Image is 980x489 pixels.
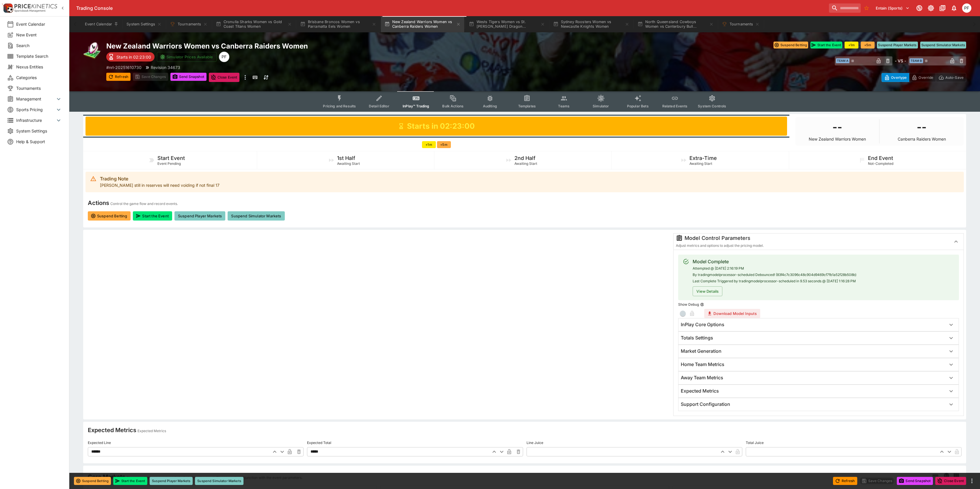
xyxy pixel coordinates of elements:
button: Event Calendar [81,16,122,32]
h6: Away Team Metrics [681,375,723,381]
button: Send Snapshot [170,73,207,81]
span: Adjust metrics and options to adjust the pricing model. [676,243,764,248]
button: +5m [437,141,451,148]
span: Help & Support [16,139,62,145]
span: Simulator [593,104,609,108]
span: Management [16,96,55,102]
span: Event Calendar [16,21,62,27]
button: Brisbane Broncos Women vs Parramatta Eels Women [297,16,380,32]
button: View Details [693,286,722,296]
span: Event Pending [157,161,181,166]
h5: End Event [868,155,893,161]
p: Override [918,74,933,81]
div: Trading Note [100,175,220,182]
button: Tournaments [166,16,211,32]
button: System Settings [123,16,165,32]
p: Revision 34673 [151,64,180,70]
button: Cronulla Sharks Women vs Gold Coast Titans Women [212,16,295,32]
button: Auto-Save [936,73,966,82]
h5: Start Event [157,155,185,161]
span: Attempted @ [DATE] 2:16:19 PM By tradingmodelprocessor-scheduled Debounced! (83f4c7c3096c48c904d9... [693,266,856,283]
button: Download Model Inputs [704,309,760,318]
button: more [968,477,975,484]
p: Control the game flow and record events. [110,201,178,207]
span: Templates [518,104,536,108]
span: Categories [16,74,62,81]
label: Expected Line [88,438,304,447]
button: Peter Fairgrieve [960,2,973,14]
p: New Zealand Warriors Women [809,137,866,141]
label: Expected Total [307,438,523,447]
span: Search [16,42,62,48]
div: Peter Fairgrieve [219,52,229,62]
button: Simulator Prices Available [157,52,217,62]
button: No Bookmarks [862,3,871,13]
h6: Totals Settings [681,335,713,341]
span: Infrastructure [16,117,55,123]
h2: Copy To Clipboard [106,42,536,51]
p: Copy To Clipboard [106,64,142,70]
label: Line Juice [527,438,742,447]
h6: Expected Metrics [681,388,719,394]
span: Popular Bets [627,104,649,108]
img: Sportsbook Management [14,10,46,12]
span: System Settings [16,128,62,134]
span: Nexus Entities [16,64,62,70]
button: Suspend Betting [88,211,131,221]
p: Expected Metrics [137,428,166,434]
button: Suspend Player Markets [174,211,226,221]
span: Awaiting Start [689,161,712,166]
span: Tournaments [16,85,62,91]
img: PriceKinetics [14,4,57,8]
span: Sports Pricing [16,107,55,113]
button: Toggle light/dark mode [926,3,936,13]
p: Auto-Save [945,74,964,81]
div: Trading Console [76,5,827,11]
span: Template Search [16,53,62,59]
button: Connected to PK [914,3,925,13]
span: Bulk Actions [442,104,464,108]
button: Documentation [937,3,948,13]
h1: -- [832,119,842,135]
p: Starts in 02:23:00 [116,54,151,60]
span: InPlay™ Trading [403,104,429,108]
button: Suspend Betting [773,42,808,48]
span: System Controls [698,104,726,108]
button: +5m [861,42,875,48]
span: Awaiting Start [337,161,360,166]
span: Awaiting Start [514,161,537,166]
span: Pricing and Results [323,104,356,108]
button: Suspend Player Markets [877,42,918,48]
span: Auditing [483,104,497,108]
h5: 1st Half [337,155,355,161]
h6: InPlay Core Options [681,322,724,328]
input: search [829,3,861,13]
button: Wests Tigers Women vs St. [PERSON_NAME] Dragon... [465,16,548,32]
span: New Event [16,32,62,38]
button: Overtype [882,73,909,82]
h6: Home Team Metrics [681,361,724,367]
p: Show Debug [678,302,699,307]
div: Peter Fairgrieve [962,3,971,13]
button: Refresh [833,477,857,485]
span: [PERSON_NAME] still in reserves will need voiding if not final 17 [100,183,220,188]
span: Detail Editor [369,104,389,108]
p: Canberra Raiders Women [898,137,946,141]
label: Total Juice [746,438,962,447]
div: Event type filters [318,91,731,112]
button: Send Snapshot [897,477,933,485]
button: Start the Event [133,211,172,221]
button: New Zealand Warriors Women vs Canberra Raiders Women [381,16,464,32]
h6: - VS - [895,58,906,64]
button: Suspend Betting [74,477,111,485]
button: Show Debug [700,303,704,307]
button: Override [909,73,936,82]
div: Model Control Parameters [676,235,946,242]
div: Start From [882,73,966,82]
img: PriceKinetics Logo [2,2,13,14]
h6: Support Configuration [681,401,730,407]
button: Start the Event [113,477,147,485]
p: Overtype [891,74,907,81]
button: Refresh [106,73,131,81]
h6: Market Generation [681,348,721,354]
